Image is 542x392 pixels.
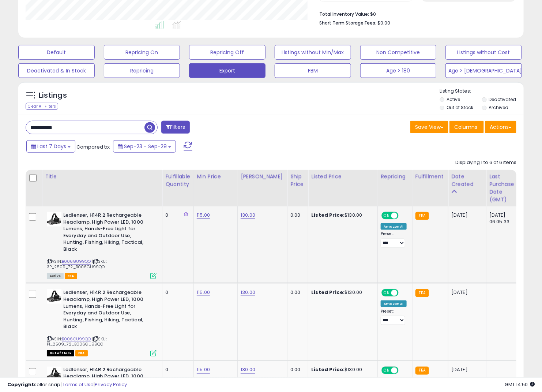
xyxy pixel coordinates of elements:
img: 41zA7Yx1YyL._SL40_.jpg [47,289,61,304]
p: Listing States: [440,88,524,95]
img: 41zA7Yx1YyL._SL40_.jpg [47,212,61,227]
div: Min Price [197,173,234,180]
a: 115.00 [197,212,210,219]
b: Ledlenser, H14R.2 Rechargeable Headlamp, High Power LED, 1000 Lumens, Hands-Free Light for Everyd... [63,289,152,332]
button: Repricing Off [189,45,266,60]
div: [DATE] [451,367,481,373]
div: $130.00 [311,289,372,296]
label: Deactivated [489,96,516,102]
div: $130.00 [311,212,372,219]
div: Listed Price [311,173,374,180]
span: | SKU: 3P_2509_72_B006GU99QO [47,258,107,269]
div: 0 [165,212,188,219]
div: 0 [165,289,188,296]
div: $130.00 [311,367,372,373]
div: Fulfillable Quantity [165,173,191,188]
a: Terms of Use [63,381,94,388]
div: Preset: [381,309,406,325]
a: 115.00 [197,366,210,374]
b: Total Inventory Value: [319,11,369,17]
div: Amazon AI [381,223,406,230]
div: Amazon AI [381,300,406,307]
b: Short Term Storage Fees: [319,20,376,26]
button: FBM [275,63,351,78]
small: FBA [415,289,429,297]
span: FBA [65,273,77,279]
a: B006GU99QO [62,258,91,265]
span: ON [383,367,392,373]
label: Out of Stock [447,104,473,111]
span: OFF [398,367,409,373]
div: Last Purchase Date (GMT) [489,173,516,204]
span: Last 7 Days [37,143,66,150]
div: [PERSON_NAME] [241,173,284,180]
button: Export [189,63,266,78]
div: [DATE] 06:05:33 [489,212,513,225]
span: All listings currently available for purchase on Amazon [47,273,64,279]
div: 0 [165,367,188,373]
span: All listings that are currently out of stock and unavailable for purchase on Amazon [47,350,74,356]
button: Save View [410,121,448,133]
div: seller snap | | [7,381,127,388]
button: Age > 180 [360,63,437,78]
div: [DATE] [451,289,481,296]
button: Sep-23 - Sep-29 [113,140,176,153]
span: Compared to: [76,143,110,150]
h5: Listings [39,90,67,101]
button: Columns [449,121,484,133]
div: Title [45,173,159,180]
a: B006GU99QO [62,336,91,342]
button: Default [18,45,95,60]
span: Columns [454,123,477,131]
img: 41zA7Yx1YyL._SL40_.jpg [47,367,61,381]
span: $0.00 [377,19,390,26]
span: Sep-23 - Sep-29 [124,143,167,150]
span: FBA [75,350,88,356]
span: 2025-10-7 14:50 GMT [505,381,535,388]
div: ASIN: [47,289,157,355]
span: ON [383,290,392,296]
div: Repricing [381,173,409,180]
b: Listed Price: [311,212,345,219]
div: Clear All Filters [26,103,58,110]
div: 0.00 [290,367,302,373]
span: OFF [398,290,409,296]
button: Listings without Min/Max [275,45,351,60]
button: Repricing [104,63,180,78]
div: Date Created [451,173,483,188]
button: Last 7 Days [26,140,75,153]
div: 0.00 [290,289,302,296]
div: [DATE] [451,212,481,219]
button: Non Competitive [360,45,437,60]
a: Privacy Policy [95,381,127,388]
small: FBA [415,367,429,375]
strong: Copyright [7,381,34,388]
span: ON [383,213,392,219]
a: 130.00 [241,289,255,296]
b: Ledlenser, H14R.2 Rechargeable Headlamp, High Power LED, 1000 Lumens, Hands-Free Light for Everyd... [63,212,152,254]
span: OFF [398,213,409,219]
button: Age > [DEMOGRAPHIC_DATA] [445,63,522,78]
button: Listings without Cost [445,45,522,60]
label: Archived [489,104,508,111]
div: Displaying 1 to 6 of 6 items [455,159,516,166]
button: Actions [485,121,516,133]
div: Fulfillment [415,173,445,180]
div: ASIN: [47,212,157,278]
a: 130.00 [241,212,255,219]
div: Preset: [381,231,406,248]
li: $0 [319,9,511,18]
div: Ship Price [290,173,305,188]
span: | SKU: PI_2509_72_B006GU99QO [47,336,107,347]
button: Deactivated & In Stock [18,63,95,78]
b: Listed Price: [311,366,345,373]
button: Repricing On [104,45,180,60]
a: 130.00 [241,366,255,374]
b: Listed Price: [311,289,345,296]
label: Active [447,96,460,102]
a: 115.00 [197,289,210,296]
div: 0.00 [290,212,302,219]
button: Filters [161,121,190,134]
small: FBA [415,212,429,220]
